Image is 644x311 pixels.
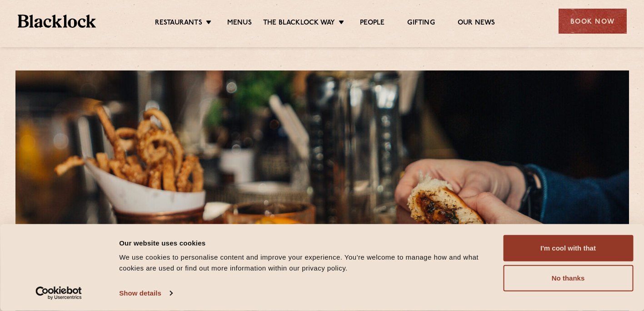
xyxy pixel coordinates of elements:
[559,9,627,34] div: Book Now
[407,19,434,29] a: Gifting
[18,15,96,28] img: BL_Textured_Logo-footer-cropped.svg
[503,265,633,291] button: No thanks
[227,19,252,29] a: Menus
[360,19,384,29] a: People
[503,235,633,261] button: I'm cool with that
[263,19,335,29] a: The Blacklock Way
[458,19,495,29] a: Our News
[19,286,99,300] a: Usercentrics Cookiebot - opens in a new window
[119,237,493,248] div: Our website uses cookies
[119,252,493,274] div: We use cookies to personalise content and improve your experience. You're welcome to manage how a...
[155,19,202,29] a: Restaurants
[119,286,172,300] a: Show details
